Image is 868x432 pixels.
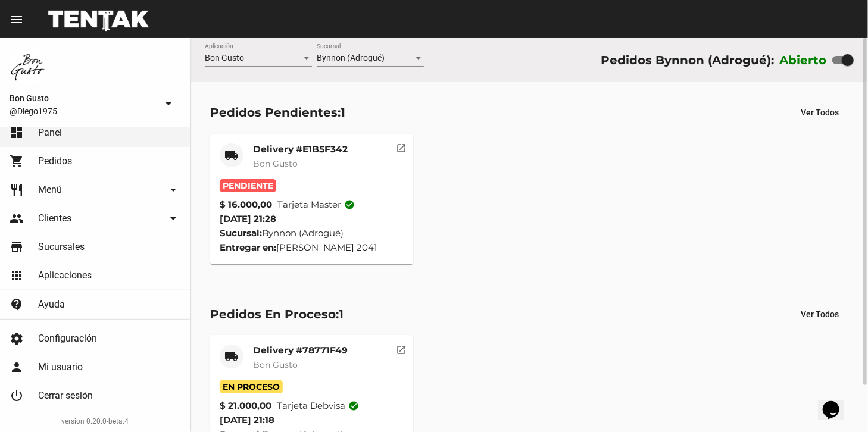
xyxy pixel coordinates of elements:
[348,400,359,411] mat-icon: check_circle
[166,183,180,197] mat-icon: arrow_drop_down
[38,212,71,224] span: Clientes
[220,198,272,212] strong: $ 16.000,00
[220,227,262,239] strong: Sucursal:
[818,384,856,420] iframe: chat widget
[339,307,344,321] span: 1
[344,199,355,210] mat-icon: check_circle
[277,399,359,413] span: Tarjeta debvisa
[10,183,24,197] mat-icon: restaurant
[205,53,244,62] span: Bon Gusto
[220,179,276,192] span: Pendiente
[253,158,298,169] span: Bon Gusto
[601,51,774,70] div: Pedidos Bynnon (Adrogué):
[38,127,62,139] span: Panel
[161,96,176,111] mat-icon: arrow_drop_down
[210,103,345,122] div: Pedidos Pendientes:
[224,148,239,162] mat-icon: local_shipping
[10,211,24,226] mat-icon: people
[38,184,62,196] span: Menú
[38,299,65,311] span: Ayuda
[10,298,24,312] mat-icon: contact_support
[253,345,348,356] mat-card-title: Delivery #78771F49
[10,48,48,86] img: 8570adf9-ca52-4367-b116-ae09c64cf26e.jpg
[220,414,274,425] span: [DATE] 21:18
[10,105,157,117] span: @Diego1975
[10,360,24,374] mat-icon: person
[10,331,24,346] mat-icon: settings
[791,303,848,325] button: Ver Todos
[396,141,407,152] mat-icon: open_in_new
[10,91,157,105] span: Bon Gusto
[38,333,97,345] span: Configuración
[220,240,404,255] div: [PERSON_NAME] 2041
[38,155,72,167] span: Pedidos
[396,343,407,353] mat-icon: open_in_new
[38,361,83,373] span: Mi usuario
[10,415,180,427] div: version 0.20.0-beta.4
[38,270,92,281] span: Aplicaciones
[10,240,24,254] mat-icon: store
[10,12,24,27] mat-icon: menu
[220,226,404,240] div: Bynnon (Adrogué)
[10,268,24,283] mat-icon: apps
[166,211,180,226] mat-icon: arrow_drop_down
[210,305,344,324] div: Pedidos En Proceso:
[801,108,839,117] span: Ver Todos
[779,51,827,70] label: Abierto
[220,399,271,413] strong: $ 21.000,00
[10,126,24,140] mat-icon: dashboard
[38,241,85,253] span: Sucursales
[224,349,239,364] mat-icon: local_shipping
[220,242,276,253] strong: Entregar en:
[317,53,385,62] span: Bynnon (Adrogué)
[791,102,848,123] button: Ver Todos
[801,309,839,319] span: Ver Todos
[253,359,298,370] span: Bon Gusto
[10,154,24,168] mat-icon: shopping_cart
[253,143,348,155] mat-card-title: Delivery #E1B5F342
[341,105,345,120] span: 1
[10,389,24,403] mat-icon: power_settings_new
[220,213,276,224] span: [DATE] 21:28
[220,380,283,393] span: En Proceso
[38,390,93,402] span: Cerrar sesión
[277,198,355,212] span: Tarjeta master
